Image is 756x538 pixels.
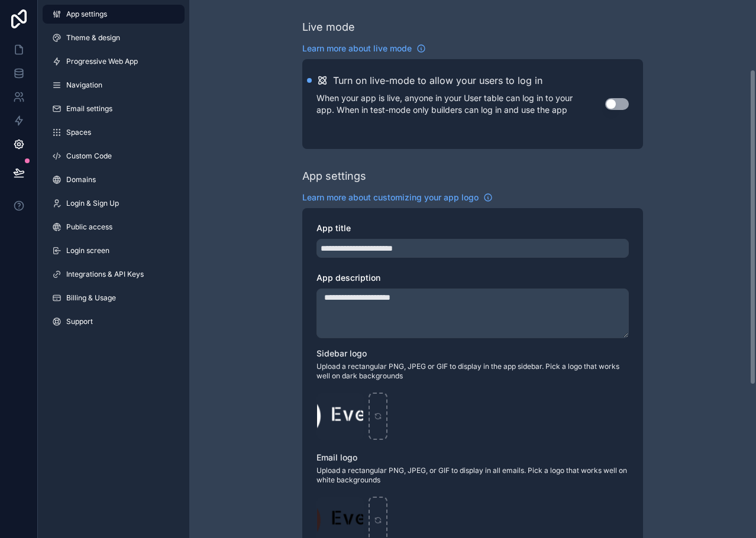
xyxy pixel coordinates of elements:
a: Login & Sign Up [43,194,185,213]
span: Integrations & API Keys [66,270,144,279]
span: Upload a rectangular PNG, JPEG, or GIF to display in all emails. Pick a logo that works well on w... [316,466,629,485]
a: Support [43,312,185,331]
a: Billing & Usage [43,289,185,307]
span: App settings [66,9,107,19]
span: Progressive Web App [66,57,138,66]
a: Custom Code [43,147,185,166]
span: App title [316,223,351,233]
span: Login & Sign Up [66,199,119,208]
div: Live mode [302,19,355,35]
span: Sidebar logo [316,348,367,358]
a: Theme & design [43,28,185,47]
a: Learn more about customizing your app logo [302,192,493,203]
h2: Turn on live-mode to allow your users to log in [333,73,542,87]
a: Email settings [43,99,185,118]
span: Learn more about customizing your app logo [302,192,479,203]
span: Login screen [66,246,109,255]
a: Spaces [43,123,185,142]
span: App description [316,273,380,283]
span: Navigation [66,80,102,90]
span: Learn more about live mode [302,43,412,54]
span: Support [66,317,93,326]
a: Learn more about live mode [302,43,426,54]
span: Domains [66,175,96,184]
span: Upload a rectangular PNG, JPEG or GIF to display in the app sidebar. Pick a logo that works well ... [316,362,629,381]
div: App settings [302,168,366,184]
a: Navigation [43,76,185,95]
a: Public access [43,218,185,236]
span: Billing & Usage [66,293,116,303]
a: Integrations & API Keys [43,265,185,284]
a: App settings [43,5,185,24]
span: Public access [66,222,112,232]
span: Email logo [316,452,357,462]
a: Login screen [43,241,185,260]
span: Email settings [66,104,112,114]
span: Custom Code [66,151,112,161]
p: When your app is live, anyone in your User table can log in to your app. When in test-mode only b... [316,92,605,116]
span: Theme & design [66,33,120,43]
a: Domains [43,170,185,189]
a: Progressive Web App [43,52,185,71]
span: Spaces [66,128,91,137]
